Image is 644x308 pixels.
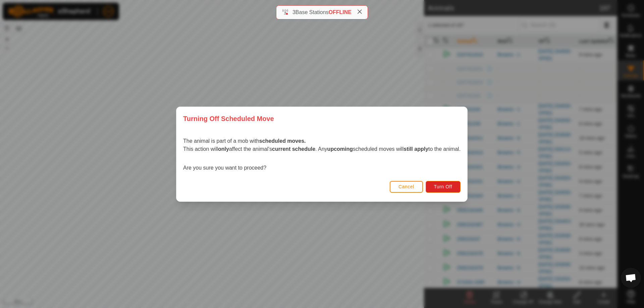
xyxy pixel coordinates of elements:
[272,146,316,152] strong: current schedule
[183,114,274,124] span: Turning Off Scheduled Move
[404,146,429,152] strong: still apply
[434,184,452,189] span: Turn Off
[296,9,329,15] span: Base Stations
[329,9,352,15] span: OFFLINE
[183,164,461,172] p: Are you sure you want to proceed?
[183,137,461,145] p: The animal is part of a mob with
[183,145,461,153] p: This action will affect the animal's . Any scheduled moves will to the animal.
[398,184,414,189] span: Cancel
[259,138,306,144] strong: scheduled moves.
[292,9,296,15] span: 3
[621,268,641,288] div: Open chat
[390,181,423,192] button: Cancel
[218,146,229,152] strong: only
[426,181,461,192] button: Turn Off
[327,146,353,152] strong: upcoming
